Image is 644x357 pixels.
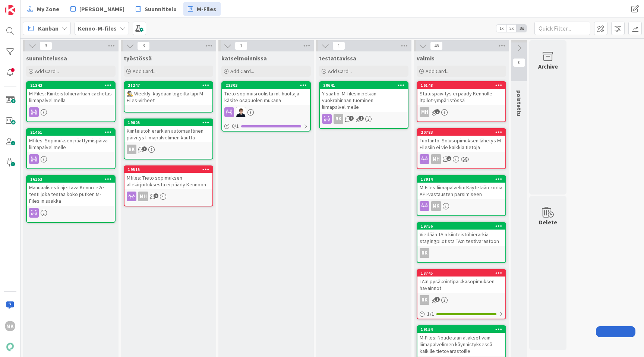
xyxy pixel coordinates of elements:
[27,89,115,105] div: M-Files: Kiinteistöhierarkian cachetus liimapalvelimella
[27,82,115,89] div: 21242
[417,82,505,89] div: 16148
[137,41,150,50] span: 3
[124,81,213,113] a: 21247🕵️‍♂️ Weekly: käydään logeilta läpi M-Files-virheet
[417,333,505,356] div: M-Files: Noudetaan aliakset vain liimapalvelimen käynnistyksessä kaikille tietovarastoille
[431,154,441,164] div: MH
[517,25,527,32] span: 3x
[534,22,590,35] input: Quick Filter...
[222,82,310,89] div: 22303
[417,129,505,136] div: 20783
[420,248,429,258] div: RK
[235,41,247,50] span: 1
[27,183,115,206] div: Manuaalisesti ajettava Kenno-e2e-testi joka testaa koko putken M-Filesiin saakka
[38,24,59,33] span: Kanban
[417,128,506,169] a: 20783Tuotanto: Solusopimuksen lähetys M-Filesiin ei vie kaikkia tietojaMH
[5,5,15,15] img: Visit kanbanzone.com
[124,173,212,189] div: Mfiles: Tieto sopimuksen allekirjoituksesta ei päädy Kennoon
[26,128,116,169] a: 21451Mfiles: Sopimuksen päättymispäivä liimapalvelimelle
[124,145,212,154] div: RK
[417,277,505,293] div: TA:n pysäköintipaikkasopimuksen havainnot
[138,192,148,201] div: MH
[417,270,505,293] div: 18745TA:n pysäköintipaikkasopimuksen havainnot
[124,192,212,201] div: MH
[417,223,505,246] div: 19756Viedään TA:n kiinteistöhierarkia stagingpilotista TA:n testivarastoon
[417,223,505,230] div: 19756
[420,295,429,305] div: RK
[5,342,15,352] img: avatar
[427,310,434,318] span: 1 / 1
[417,176,505,199] div: 17914M-Files-liimapalvelin: Käytetään zodia API-vastausten parsimiseen
[222,121,310,131] div: 0/1
[131,2,181,16] a: Suunnittelu
[513,58,525,67] span: 0
[236,107,246,117] img: MT
[417,129,505,152] div: 20783Tuotanto: Solusopimuksen lähetys M-Filesiin ei vie kaikkia tietoja
[124,119,213,159] a: 19605Kiinteistöhierarkian automaattinen päivitys liimapalvelimen kauttaRK
[221,81,311,132] a: 22303Tieto sopimusroolista ml. huoltaja käsite osapuolen mukanaMT0/1
[154,193,158,198] span: 1
[124,126,212,142] div: Kiinteistöhierarkian automaattinen päivitys liimapalvelimen kautta
[359,116,364,121] span: 5
[142,146,147,151] span: 1
[417,270,505,277] div: 18745
[496,25,506,32] span: 1x
[124,166,212,173] div: 19515
[27,129,115,136] div: 21451
[320,82,408,89] div: 20641
[30,130,115,135] div: 21451
[30,83,115,88] div: 21242
[128,83,212,88] div: 21247
[230,68,254,75] span: Add Card...
[124,82,212,105] div: 21247🕵️‍♂️ Weekly: käydään logeilta läpi M-Files-virheet
[420,107,429,117] div: MH
[124,166,212,189] div: 19515Mfiles: Tieto sopimuksen allekirjoituksesta ei päädy Kennoon
[421,83,505,88] div: 16148
[133,68,157,75] span: Add Card...
[334,114,343,124] div: RK
[79,4,124,13] span: [PERSON_NAME]
[27,136,115,152] div: Mfiles: Sopimuksen päättymispäivä liimapalvelimelle
[506,25,517,32] span: 2x
[124,82,212,89] div: 21247
[417,176,505,183] div: 17914
[124,119,212,126] div: 19605
[417,269,506,319] a: 18745TA:n pysäköintipaikkasopimuksen havainnotRK1/1
[221,54,267,62] span: katselmoinnissa
[421,130,505,135] div: 20783
[27,176,115,206] div: 16153Manuaalisesti ajettava Kenno-e2e-testi joka testaa koko putken M-Filesiin saakka
[30,177,115,182] div: 16153
[225,83,310,88] div: 22303
[349,116,354,121] span: 4
[417,222,506,263] a: 19756Viedään TA:n kiinteistöhierarkia stagingpilotista TA:n testivarastoonRK
[417,201,505,211] div: MK
[417,230,505,246] div: Viedään TA:n kiinteistöhierarkia stagingpilotista TA:n testivarastoon
[417,81,506,122] a: 16148Statuspäivitys ei päädy Kennolle ltpilot-ympäristössäMH
[27,129,115,152] div: 21451Mfiles: Sopimuksen päättymispäivä liimapalvelimelle
[35,68,59,75] span: Add Card...
[26,54,67,62] span: suunnittelussa
[127,145,136,154] div: RK
[328,68,352,75] span: Add Card...
[124,165,213,206] a: 19515Mfiles: Tieto sopimuksen allekirjoituksesta ei päädy KennoonMH
[332,41,345,50] span: 1
[417,107,505,117] div: MH
[319,54,356,62] span: testattavissa
[128,167,212,172] div: 19515
[197,4,216,13] span: M-Files
[124,119,212,142] div: 19605Kiinteistöhierarkian automaattinen päivitys liimapalvelimen kautta
[26,81,116,122] a: 21242M-Files: Kiinteistöhierarkian cachetus liimapalvelimella
[417,326,505,356] div: 19154M-Files: Noudetaan aliakset vain liimapalvelimen käynnistyksessä kaikille tietovarastoille
[320,82,408,112] div: 20641Y-säätiö: M-filesin pelkän vuokrahinnan tuominen liimapalvelimelle
[128,120,212,125] div: 19605
[417,154,505,164] div: MH
[435,109,440,114] span: 2
[417,183,505,199] div: M-Files-liimapalvelin: Käytetään zodia API-vastausten parsimiseen
[515,90,523,116] span: poistettu
[222,89,310,105] div: Tieto sopimusroolista ml. huoltaja käsite osapuolen mukana
[37,4,59,13] span: My Zone
[417,136,505,152] div: Tuotanto: Solusopimuksen lähetys M-Filesiin ei vie kaikkia tietoja
[40,41,52,50] span: 3
[319,81,408,129] a: 20641Y-säätiö: M-filesin pelkän vuokrahinnan tuominen liimapalvelimelleRK
[222,82,310,105] div: 22303Tieto sopimusroolista ml. huoltaja käsite osapuolen mukana
[417,248,505,258] div: RK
